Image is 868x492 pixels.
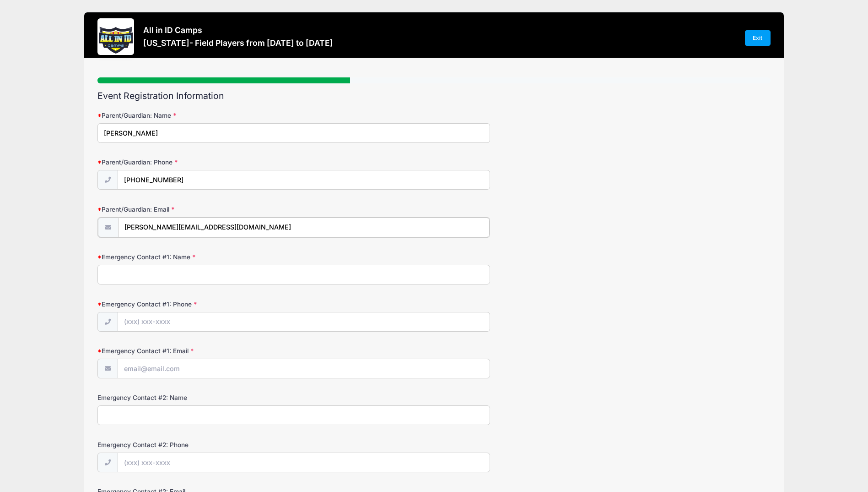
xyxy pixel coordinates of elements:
[143,38,333,48] h3: [US_STATE]- Field Players from [DATE] to [DATE]
[97,205,322,214] label: Parent/Guardian: Email
[97,252,322,262] label: Emergency Contact #1: Name
[118,312,490,332] input: (xxx) xxx-xxxx
[97,440,322,449] label: Emergency Contact #2: Phone
[97,111,322,120] label: Parent/Guardian: Name
[118,359,490,378] input: email@email.com
[97,346,322,355] label: Emergency Contact #1: Email
[118,218,490,237] input: email@email.com
[97,91,770,101] h2: Event Registration Information
[97,158,322,167] label: Parent/Guardian: Phone
[118,170,490,190] input: (xxx) xxx-xxxx
[97,300,322,309] label: Emergency Contact #1: Phone
[745,30,771,46] a: Exit
[118,453,490,472] input: (xxx) xxx-xxxx
[97,393,322,402] label: Emergency Contact #2: Name
[143,25,333,35] h3: All in ID Camps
